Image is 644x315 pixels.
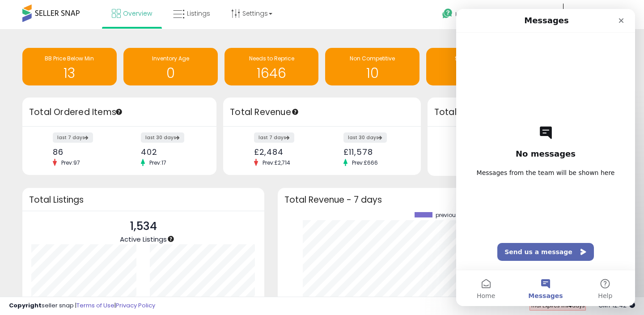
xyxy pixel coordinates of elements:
span: Active Listings [120,234,167,244]
div: Tooltip anchor [291,108,299,116]
div: 86 [53,147,113,157]
div: 402 [141,147,201,157]
span: BB Price Below Min [45,55,94,62]
h1: 0 [128,66,213,81]
span: Selling @ Max [455,55,492,62]
i: Get Help [442,8,453,19]
strong: Copyright [9,301,42,310]
a: Privacy Policy [116,301,155,310]
a: Non Competitive 10 [325,48,419,85]
label: last 7 days [53,132,93,143]
div: Tooltip anchor [115,108,123,116]
span: Listings [187,9,210,18]
span: Prev: £2,714 [258,159,295,166]
span: Overview [123,9,152,18]
span: Prev: 97 [57,159,85,166]
label: last 30 days [343,132,387,143]
a: Inventory Age 0 [123,48,218,85]
a: Selling @ Max 0 [426,48,521,85]
h3: Total Revenue - 7 days [284,196,615,203]
a: Help [435,1,483,29]
span: Non Competitive [350,55,395,62]
label: last 7 days [254,132,294,143]
h3: Total Revenue [230,106,414,119]
label: last 30 days [141,132,184,143]
span: Inventory Age [152,55,189,62]
h3: Total Ordered Items [29,106,210,119]
h1: 10 [330,66,415,81]
div: Tooltip anchor [167,235,175,243]
a: Terms of Use [76,301,114,310]
h1: 1646 [229,66,314,81]
h1: 0 [431,66,516,81]
h3: Total Profit [434,106,615,119]
span: Prev: £666 [347,159,382,166]
div: £11,578 [343,147,405,157]
span: previous [436,212,459,218]
p: 1,534 [120,218,167,235]
a: BB Price Below Min 13 [22,48,117,85]
a: Needs to Reprice 1646 [225,48,319,85]
iframe: To enrich screen reader interactions, please activate Accessibility in Grammarly extension settings [456,9,635,306]
span: Needs to Reprice [249,55,294,62]
div: seller snap | | [9,302,155,310]
span: Help [455,10,467,18]
span: Prev: 17 [145,159,171,166]
h1: 13 [27,66,112,81]
div: £2,484 [254,147,315,157]
h3: Total Listings [29,196,258,203]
